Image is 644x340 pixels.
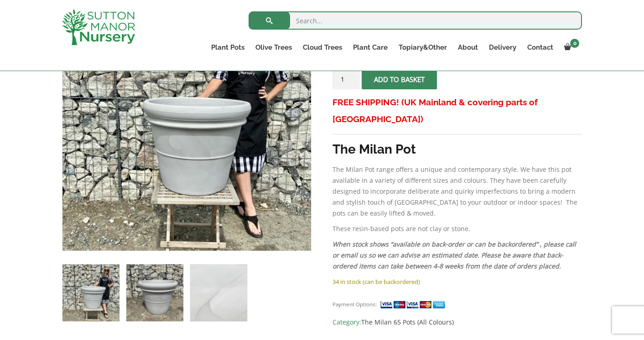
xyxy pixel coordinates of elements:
span: Category: [332,317,582,328]
a: 0 [559,41,582,54]
small: Payment Options: [332,301,377,308]
img: The Milan Pot 65 Colour Greystone - Image 3 [190,264,247,321]
img: logo [62,9,135,45]
p: The Milan Pot range offers a unique and contemporary style. We have this pot available in a varie... [332,164,582,219]
p: These resin-based pots are not clay or stone. [332,223,582,234]
a: Olive Trees [250,41,297,54]
a: Topiary&Other [393,41,452,54]
a: The Milan 65 Pots (All Colours) [361,318,454,326]
p: 34 in stock (can be backordered) [332,276,582,287]
button: Add to basket [362,69,437,89]
a: About [452,41,483,54]
a: Cloud Trees [297,41,348,54]
em: When stock shows “available on back-order or can be backordered” , please call or email us so we ... [332,240,576,270]
input: Search... [249,11,582,30]
a: Plant Pots [206,41,250,54]
img: payment supported [380,300,448,309]
span: 0 [570,39,579,48]
a: Contact [522,41,559,54]
h3: FREE SHIPPING! (UK Mainland & covering parts of [GEOGRAPHIC_DATA]) [332,94,582,128]
input: Product quantity [332,69,360,89]
a: Delivery [483,41,522,54]
strong: The Milan Pot [332,142,416,157]
img: The Milan Pot 65 Colour Greystone - Image 2 [126,264,183,321]
img: The Milan Pot 65 Colour Greystone [62,264,119,321]
a: Plant Care [348,41,393,54]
